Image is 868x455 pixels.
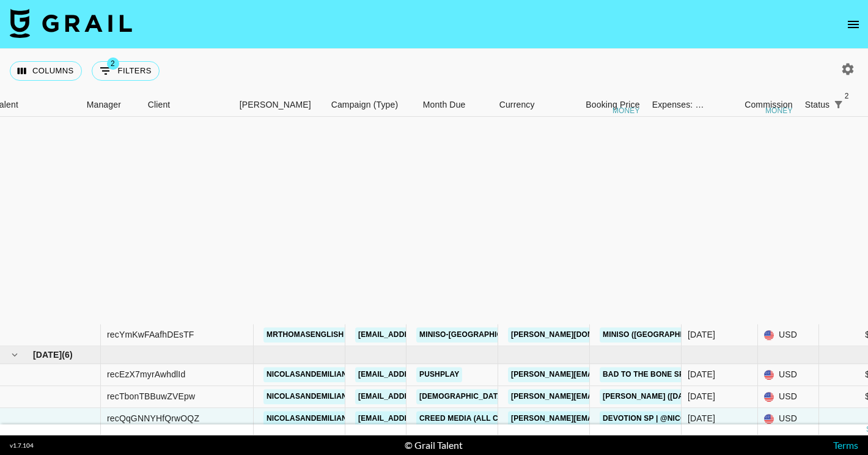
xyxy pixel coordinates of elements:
a: [EMAIL_ADDRESS][DOMAIN_NAME] [355,411,492,426]
div: Manager [87,93,121,117]
button: Show filters [829,96,847,113]
div: recTbonTBBuwZVEpw [107,391,195,403]
span: 2 [840,90,853,102]
div: Currency [493,93,554,117]
button: Select columns [10,61,82,81]
div: Currency [499,93,535,117]
a: [PERSON_NAME][DOMAIN_NAME][EMAIL_ADDRESS][PERSON_NAME][DOMAIN_NAME] [508,327,831,342]
div: © Grail Talent [405,439,463,451]
a: nicolasandemiliano [263,367,356,382]
div: v 1.7.104 [10,442,34,449]
button: hide children [6,346,23,363]
a: Devotion SP | @nicolasandemiliano [600,411,757,426]
div: Expenses: Remove Commission? [646,93,707,117]
div: Aug '25 [688,391,715,403]
a: mrthomasenglish [263,327,347,342]
div: Client [148,93,171,117]
button: Sort [847,96,864,113]
div: Campaign (Type) [331,93,399,117]
a: nicolasandemiliano [263,411,356,426]
div: 2 active filters [829,96,847,113]
a: PushPlay [416,367,462,382]
a: [DEMOGRAPHIC_DATA] [416,389,508,404]
a: [EMAIL_ADDRESS][DOMAIN_NAME] [355,367,492,382]
a: [PERSON_NAME][EMAIL_ADDRESS][PERSON_NAME][DOMAIN_NAME] [508,389,770,404]
a: [EMAIL_ADDRESS][DOMAIN_NAME] [355,389,492,404]
div: Aug '25 [688,413,715,425]
div: Commission [745,93,793,117]
div: Booking Price [586,93,639,117]
button: Show filters [92,61,160,81]
div: money [612,107,640,114]
div: Month Due [417,93,493,117]
div: Campaign (Type) [325,93,417,117]
div: USD [758,386,819,408]
a: [EMAIL_ADDRESS][DOMAIN_NAME] [355,327,492,342]
div: Manager [81,93,142,117]
div: USD [758,364,819,386]
div: recEzX7myrAwhdlId [107,369,185,381]
div: Booker [234,93,325,117]
div: Status [805,93,830,117]
span: 2 [107,57,119,70]
a: [PERSON_NAME] ([DATE]) | @nicolasandemiliano [600,389,801,404]
a: Terms [833,439,858,451]
div: [PERSON_NAME] [240,93,311,117]
div: Expenses: Remove Commission? [652,93,705,117]
a: Bad to the Bone SP | @nicolasandemiliano [600,367,787,382]
div: Month Due [423,93,466,117]
div: recQqGNNYHfQrwOQZ [107,413,199,425]
div: Client [142,93,234,117]
a: nicolasandemiliano [263,389,356,404]
div: USD [758,324,819,346]
div: Sep '25 [688,329,715,341]
span: ( 6 ) [62,349,73,361]
a: Creed Media (All Campaigns) [416,411,543,426]
a: Miniso-[GEOGRAPHIC_DATA] [416,327,531,342]
div: recYmKwFAafhDEsTF [107,329,194,341]
a: [PERSON_NAME][EMAIL_ADDRESS][DOMAIN_NAME] [508,367,707,382]
div: Aug '25 [688,369,715,381]
div: USD [758,408,819,430]
a: [PERSON_NAME][EMAIL_ADDRESS][DOMAIN_NAME] [508,411,707,426]
div: money [765,107,793,114]
button: open drawer [841,12,866,37]
img: Grail Talent [10,9,132,38]
span: [DATE] [33,349,62,361]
